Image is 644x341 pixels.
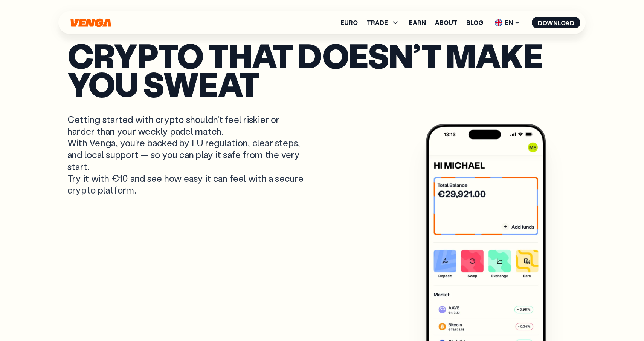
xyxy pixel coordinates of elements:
svg: Home [70,18,112,27]
p: Getting started with crypto shouldn’t feel riskier or harder than your weekly padel match. With V... [67,114,305,196]
a: Blog [466,20,483,26]
span: TRADE [367,18,400,27]
a: Euro [340,20,358,26]
span: EN [492,17,523,29]
a: About [435,20,457,26]
p: Crypto that doesn’t make you sweat [67,41,577,98]
img: flag-uk [495,19,502,26]
a: Earn [409,20,426,26]
button: Download [532,17,580,28]
span: TRADE [367,20,388,26]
